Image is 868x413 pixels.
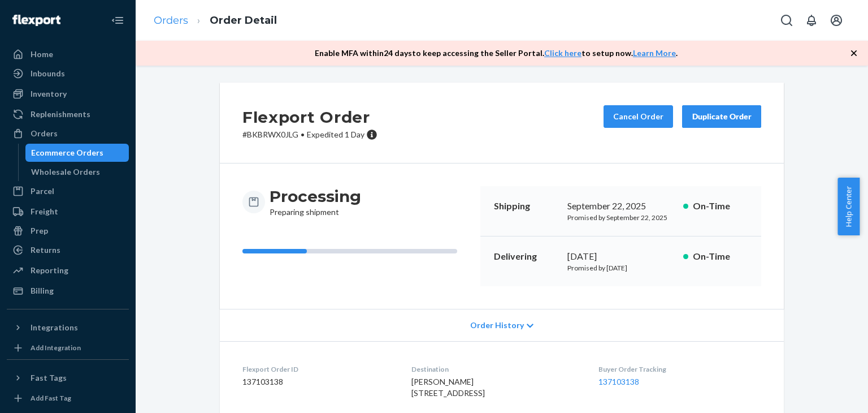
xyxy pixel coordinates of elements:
div: Replenishments [31,109,90,120]
button: Duplicate Order [682,105,761,128]
h2: Flexport Order [242,105,377,129]
a: Prep [7,222,129,240]
div: Parcel [31,186,54,197]
div: Returns [31,244,60,256]
a: Billing [7,282,129,300]
div: Add Fast Tag [31,393,71,403]
div: Preparing shipment [270,186,361,218]
a: 137103138 [598,377,639,386]
div: Billing [31,285,54,296]
dt: Destination [411,364,580,374]
a: Orders [7,124,129,143]
div: Integrations [31,322,78,333]
a: Click here [544,48,581,58]
a: Orders [154,14,188,27]
span: • [301,130,305,139]
a: Replenishments [7,105,129,123]
div: Freight [31,206,58,217]
dd: 137103138 [242,376,393,388]
span: Expedited 1 Day [307,130,364,139]
p: On-Time [693,250,748,263]
div: Home [31,49,53,60]
a: Home [7,45,129,63]
button: Open account menu [825,9,848,32]
dt: Flexport Order ID [242,364,393,374]
a: Inbounds [7,64,129,83]
a: Order Detail [210,14,277,27]
img: Flexport logo [12,15,60,26]
ol: breadcrumbs [145,4,286,37]
a: Add Fast Tag [7,392,129,405]
p: Promised by September 22, 2025 [567,213,674,222]
div: Inbounds [31,68,65,79]
div: Fast Tags [31,372,67,384]
div: September 22, 2025 [567,200,674,213]
a: Learn More [633,48,676,58]
p: # BKBRWX0JLG [242,129,377,140]
p: Shipping [494,200,558,213]
a: Inventory [7,85,129,103]
p: On-Time [693,200,748,213]
a: Freight [7,203,129,221]
a: Wholesale Orders [25,163,129,181]
p: Enable MFA within 24 days to keep accessing the Seller Portal. to setup now. . [315,48,678,59]
div: Orders [31,128,58,139]
div: Duplicate Order [692,111,752,122]
span: Order History [470,320,524,331]
p: Promised by [DATE] [567,263,674,273]
h3: Processing [270,186,361,206]
button: Integrations [7,319,129,337]
button: Open Search Box [775,9,798,32]
button: Help Center [837,178,860,235]
button: Open notifications [800,9,823,32]
a: Add Integration [7,341,129,355]
div: Wholesale Orders [31,166,100,178]
div: Reporting [31,265,68,276]
div: Add Integration [31,343,81,352]
div: [DATE] [567,250,674,263]
button: Fast Tags [7,369,129,387]
button: Close Navigation [106,9,129,32]
dt: Buyer Order Tracking [598,364,761,374]
a: Ecommerce Orders [25,144,129,162]
a: Reporting [7,261,129,279]
div: Prep [31,225,48,236]
p: Delivering [494,250,558,263]
div: Ecommerce Orders [31,147,103,158]
button: Cancel Order [604,105,673,128]
a: Parcel [7,182,129,200]
div: Inventory [31,88,67,100]
span: [PERSON_NAME] [STREET_ADDRESS] [411,377,485,398]
a: Returns [7,241,129,259]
